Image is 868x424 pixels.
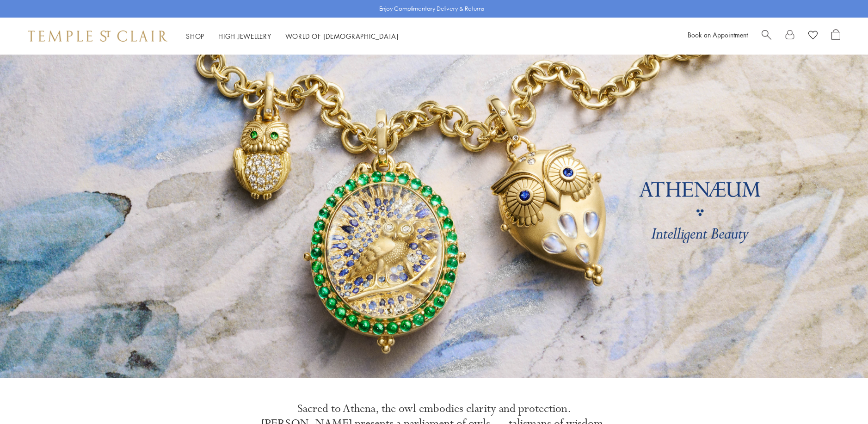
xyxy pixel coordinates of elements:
[808,29,818,43] a: View Wishlist
[218,31,271,41] a: High JewelleryHigh Jewellery
[379,4,484,13] p: Enjoy Complimentary Delivery & Returns
[831,29,840,43] a: Open Shopping Bag
[186,31,399,42] nav: Main navigation
[762,29,771,43] a: Search
[28,31,167,42] img: Temple St. Clair
[285,31,399,41] a: World of [DEMOGRAPHIC_DATA]World of [DEMOGRAPHIC_DATA]
[186,31,204,41] a: ShopShop
[688,30,748,39] a: Book an Appointment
